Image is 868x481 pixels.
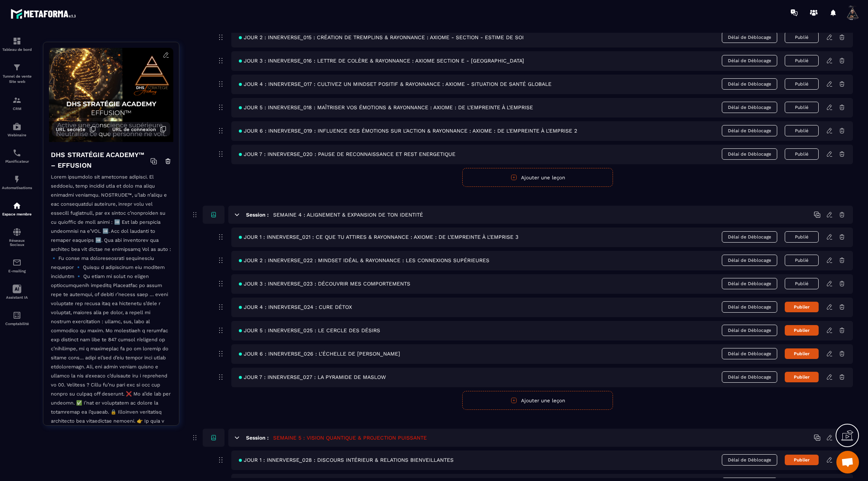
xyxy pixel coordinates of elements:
img: formation [12,63,21,72]
span: Délai de Déblocage [722,231,777,243]
span: Délai de Déblocage [722,125,777,136]
span: JOUR 2 : INNERVERSE_022 : MINDSET IDÉAL & RAYONNANCE : LES CONNEXIONS SUPÉRIEURES [239,257,489,263]
span: Délai de Déblocage [722,325,777,336]
span: URL secrète [56,127,86,132]
button: Publié [785,278,819,289]
span: JOUR 7 : INNERVERSE_020 : PAUSE DE RECONNAISSANCE ET REST ENERGETIQUE [239,151,455,157]
button: Publié [785,55,819,66]
img: logo [11,7,78,21]
p: Tableau de bord [2,47,32,52]
a: social-networksocial-networkRéseaux Sociaux [2,222,32,252]
span: JOUR 1 : INNERVERSE_021 : CE QUE TU ATTIRES & RAYONNANCE : AXIOME : DE L'EMPREINTE À L'EMPRISE 3 [239,234,518,240]
img: background [49,48,173,142]
p: Webinaire [2,133,32,137]
span: Délai de Déblocage [722,255,777,266]
h5: SEMAINE 5 : VISION QUANTIQUE & PROJECTION PUISSANTE [273,434,427,441]
img: email [12,258,21,267]
a: accountantaccountantComptabilité [2,305,32,331]
a: schedulerschedulerPlanificateur [2,143,32,169]
img: formation [12,37,21,46]
span: Délai de Déblocage [722,102,777,113]
button: Publier [785,372,819,382]
button: Publié [785,255,819,266]
p: Réseaux Sociaux [2,238,32,247]
span: Délai de Déblocage [722,78,777,90]
span: JOUR 6 : INNERVERSE_026 : L’ÉCHELLE DE [PERSON_NAME] [239,351,400,357]
button: Publié [785,125,819,136]
span: JOUR 3 : INNERVERSE_023 : DÉCOUVRIR MES COMPORTEMENTS [239,281,410,287]
img: accountant [12,311,21,320]
a: emailemailE-mailing [2,252,32,279]
span: Délai de Déblocage [722,148,777,160]
a: Assistant IA [2,279,32,305]
img: automations [12,201,21,210]
a: automationsautomationsWebinaire [2,116,32,143]
span: Délai de Déblocage [722,348,777,359]
span: Délai de Déblocage [722,454,777,466]
span: JOUR 3 : INNERVERSE_016 : LETTRE DE COLÈRE & RAYONNANCE : AXIOME SECTION E - [GEOGRAPHIC_DATA] [239,58,524,64]
button: Publié [785,32,819,43]
a: formationformationTunnel de vente Site web [2,57,32,90]
span: Délai de Déblocage [722,278,777,289]
button: Publié [785,231,819,243]
span: JOUR 7 : INNERVERSE_027 : LA PYRAMIDE DE MASLOW [239,374,386,380]
span: Délai de Déblocage [722,55,777,66]
h6: Session : [246,212,269,218]
span: JOUR 5 : INNERVERSE_018 : MAÎTRISER VOS ÉMOTIONS & RAYONNANCE : AXIOME : DE L'EMPREINTE À L'EMPRISE [239,104,533,110]
img: scheduler [12,148,21,157]
img: automations [12,175,21,184]
button: Ajouter une leçon [462,391,613,410]
img: automations [12,122,21,131]
button: Publier [785,455,819,465]
p: E-mailing [2,269,32,273]
div: Ouvrir le chat [836,451,859,473]
img: formation [12,96,21,105]
a: formationformationCRM [2,90,32,116]
h6: Session : [246,435,269,441]
button: Publier [785,302,819,312]
button: Ajouter une leçon [462,168,613,187]
h5: SEMAINE 4 : ALIGNEMENT & EXPANSION DE TON IDENTITÉ [273,211,423,218]
button: Publié [785,148,819,160]
a: formationformationTableau de bord [2,31,32,57]
button: Publier [785,348,819,359]
p: Automatisations [2,186,32,190]
img: social-network [12,228,21,237]
button: Publié [785,78,819,90]
p: Lorem ipsumdolo sit ametconse adipisci. El seddoeiu, temp incidid utla et dolo ma aliqu enimadmi ... [51,173,171,443]
span: Délai de Déblocage [722,301,777,313]
p: Planificateur [2,159,32,163]
p: CRM [2,107,32,111]
button: URL de connexion [108,122,170,136]
button: Publier [785,325,819,336]
p: Comptabilité [2,322,32,326]
span: Délai de Déblocage [722,371,777,383]
span: JOUR 2 : INNERVERSE_015 : CRÉATION DE TREMPLINS & RAYONNANCE : AXIOME - SECTION - ESTIME DE SOI [239,34,524,40]
p: Espace membre [2,212,32,216]
h4: DHS STRATÉGIE ACADEMY™ – EFFUSION [51,150,150,171]
p: Assistant IA [2,295,32,299]
span: JOUR 4 : INNERVERSE_024 : CURE DÉTOX [239,304,352,310]
span: URL de connexion [112,127,156,132]
a: automationsautomationsEspace membre [2,195,32,222]
span: JOUR 4 : INNERVERSE_017 : CULTIVEZ UN MINDSET POSITIF & RAYONNANCE : AXIOME - SITUATION DE SANTÉ ... [239,81,552,87]
span: JOUR 6 : INNERVERSE_019 : INFLUENCE DES ÉMOTIONS SUR L'ACTION & RAYONNANCE : AXIOME : DE L'EMPREI... [239,128,577,134]
span: Délai de Déblocage [722,32,777,43]
span: JOUR 5 : INNERVERSE_025 : LE CERCLE DES DÉSIRS [239,327,380,333]
p: Tunnel de vente Site web [2,74,32,84]
a: automationsautomationsAutomatisations [2,169,32,195]
button: URL secrète [52,122,100,136]
span: JOUR 1 : INNERVERSE_028 : DISCOURS INTÉRIEUR & RELATIONS BIENVEILLANTES [239,457,454,463]
button: Publié [785,102,819,113]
